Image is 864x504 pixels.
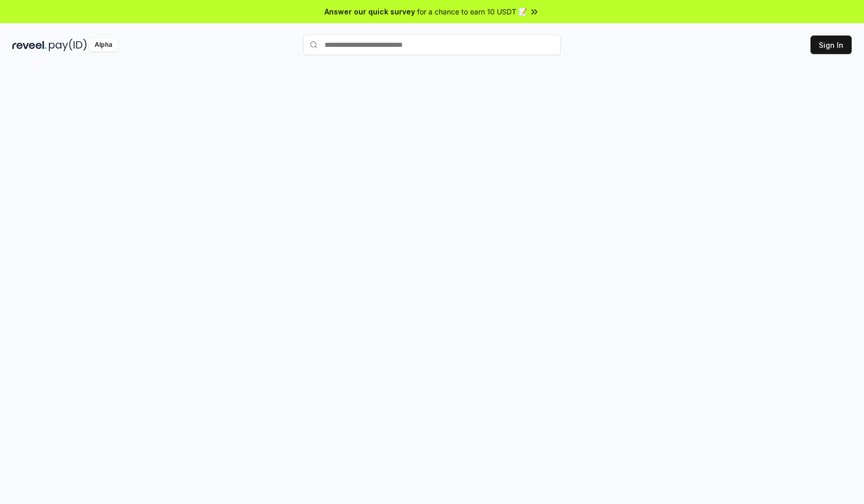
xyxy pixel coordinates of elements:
[811,36,852,54] button: Sign In
[417,6,527,17] span: for a chance to earn 10 USDT 📝
[325,6,415,17] span: Answer our quick survey
[49,39,87,51] img: pay_id
[89,39,118,51] div: Alpha
[12,39,47,51] img: reveel_dark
